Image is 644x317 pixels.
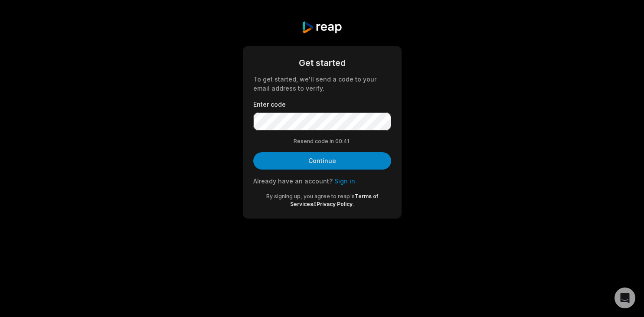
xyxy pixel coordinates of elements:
[253,152,391,170] button: Continue
[301,21,343,34] img: reap
[253,177,333,185] span: Already have an account?
[266,193,355,199] span: By signing up, you agree to reap's
[253,56,391,69] div: Get started
[615,288,635,308] div: Open Intercom Messenger
[317,201,353,207] a: Privacy Policy
[353,201,354,207] span: .
[334,177,355,185] a: Sign in
[253,75,391,93] div: To get started, we'll send a code to your email address to verify.
[290,193,378,207] a: Terms of Services
[313,201,317,207] span: &
[253,137,391,145] div: Resend code in 00:
[343,137,350,145] span: 41
[253,100,391,109] label: Enter code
